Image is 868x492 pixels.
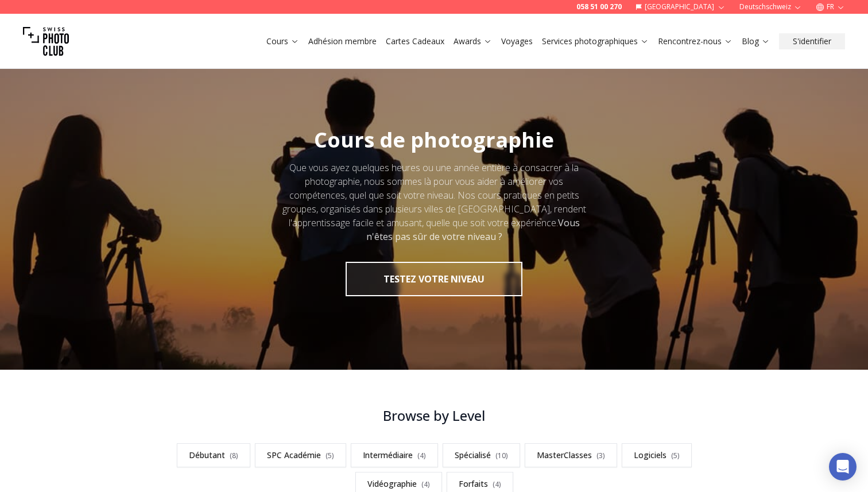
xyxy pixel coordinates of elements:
[443,443,520,467] a: Spécialisé(10)
[622,443,692,467] a: Logiciels(5)
[23,18,69,64] img: Swiss photo club
[671,451,680,460] span: ( 5 )
[449,33,497,49] button: Awards
[542,36,649,47] a: Services photographiques
[417,451,426,460] span: ( 4 )
[525,443,617,467] a: MasterClasses(3)
[596,451,605,460] span: ( 3 )
[454,36,492,47] a: Awards
[658,36,733,47] a: Rencontrez-nous
[493,479,501,489] span: ( 4 )
[308,36,377,47] a: Adhésion membre
[537,33,653,49] button: Services photographiques
[779,33,845,49] button: S'identifier
[325,451,334,460] span: ( 5 )
[576,2,622,11] a: 058 51 00 270
[421,479,430,489] span: ( 4 )
[495,451,508,460] span: ( 10 )
[255,443,346,467] a: SPC Académie(5)
[278,161,590,243] div: Que vous ayez quelques heures ou une année entière à consacrer à la photographie, nous sommes là ...
[653,33,737,49] button: Rencontrez-nous
[230,451,238,460] span: ( 8 )
[262,33,304,49] button: Cours
[386,36,444,47] a: Cartes Cadeaux
[829,453,857,481] div: Open Intercom Messenger
[501,36,533,47] a: Voyages
[149,406,719,425] h3: Browse by Level
[177,443,250,467] a: Débutant(8)
[266,36,299,47] a: Cours
[351,443,438,467] a: Intermédiaire(4)
[737,33,774,49] button: Blog
[742,36,770,47] a: Blog
[314,126,554,154] span: Cours de photographie
[346,262,522,296] button: TESTEZ VOTRE NIVEAU
[304,33,381,49] button: Adhésion membre
[381,33,449,49] button: Cartes Cadeaux
[497,33,537,49] button: Voyages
